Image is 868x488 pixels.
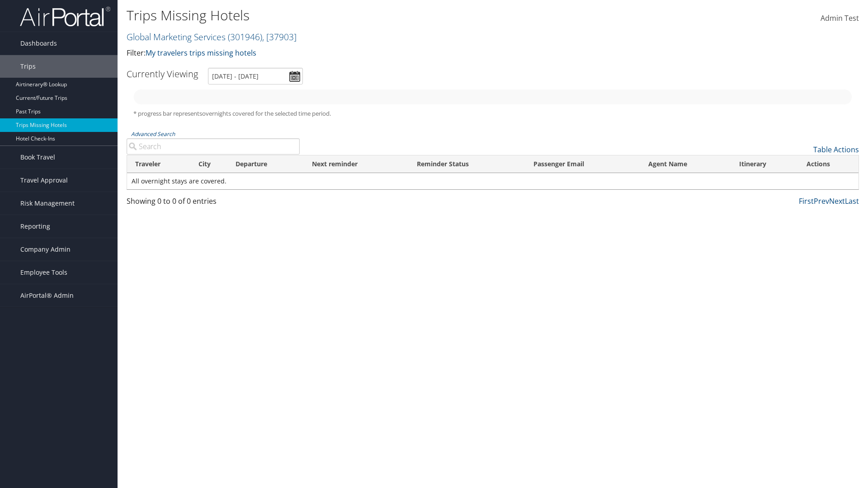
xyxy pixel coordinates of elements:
[127,196,300,211] div: Showing 0 to 0 of 0 entries
[127,138,300,155] input: Advanced Search
[20,238,71,261] span: Company Admin
[127,47,615,59] p: Filter:
[208,68,303,84] input: [DATE] - [DATE]
[190,155,227,173] th: City: activate to sort column ascending
[525,155,640,173] th: Passenger Email: activate to sort column ascending
[20,146,55,169] span: Book Travel
[127,31,297,43] a: Global Marketing Services
[821,5,859,33] a: Admin Test
[146,48,256,58] a: My travelers trips missing hotels
[798,155,859,173] th: Actions
[228,31,262,43] span: ( 301946 )
[20,215,50,238] span: Reporting
[20,284,74,307] span: AirPortal® Admin
[127,68,198,80] h3: Currently Viewing
[20,6,110,27] img: airportal-logo.png
[799,196,814,206] a: First
[821,13,859,23] span: Admin Test
[829,196,845,206] a: Next
[731,155,798,173] th: Itinerary
[127,6,615,25] h1: Trips Missing Hotels
[227,155,304,173] th: Departure: activate to sort column ascending
[845,196,859,206] a: Last
[813,145,859,155] a: Table Actions
[304,155,408,173] th: Next reminder
[127,155,190,173] th: Traveler: activate to sort column ascending
[814,196,829,206] a: Prev
[262,31,297,43] span: , [ 37903 ]
[20,192,75,215] span: Risk Management
[20,261,67,284] span: Employee Tools
[640,155,731,173] th: Agent Name
[409,155,525,173] th: Reminder Status
[131,130,175,138] a: Advanced Search
[20,55,36,78] span: Trips
[127,173,859,189] td: All overnight stays are covered.
[133,109,852,118] h5: * progress bar represents overnights covered for the selected time period.
[20,32,57,55] span: Dashboards
[20,169,68,192] span: Travel Approval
